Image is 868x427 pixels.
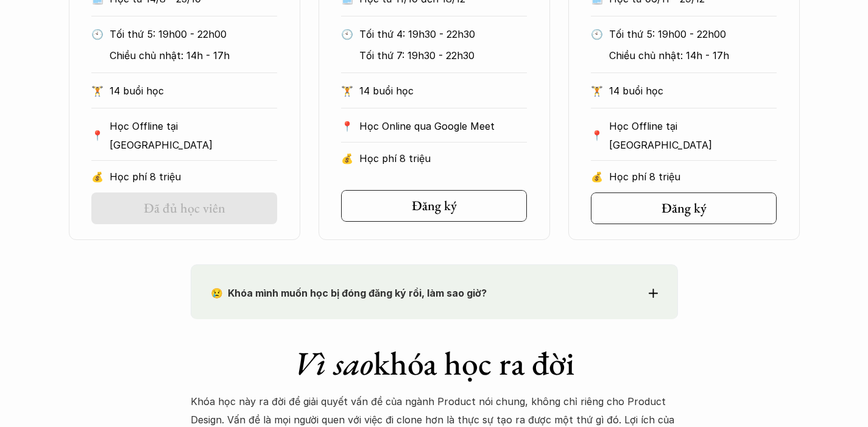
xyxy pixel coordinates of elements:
a: Đăng ký [591,192,777,224]
p: 📍 [341,121,353,132]
p: 💰 [591,168,603,186]
p: 14 buổi học [609,82,777,100]
p: 🏋️ [91,82,104,100]
p: 14 buổi học [359,82,527,100]
p: 🕙 [91,25,104,43]
p: 📍 [591,130,603,141]
p: Học phí 8 triệu [359,149,527,168]
p: Tối thứ 4: 19h30 - 22h30 [359,25,527,43]
p: Chiều chủ nhật: 14h - 17h [110,46,277,65]
p: Chiều chủ nhật: 14h - 17h [609,46,777,65]
p: 🕙 [341,25,353,43]
p: Học phí 8 triệu [609,168,777,186]
strong: 😢 Khóa mình muốn học bị đóng đăng ký rồi, làm sao giờ? [211,287,487,299]
p: 🏋️ [341,82,353,100]
h5: Đăng ký [662,200,707,216]
p: 📍 [91,130,104,141]
p: 💰 [91,168,104,186]
p: 💰 [341,149,353,168]
p: Học Offline tại [GEOGRAPHIC_DATA] [609,117,777,154]
p: Tối thứ 5: 19h00 - 22h00 [110,25,277,43]
p: Tối thứ 5: 19h00 - 22h00 [609,25,777,43]
h5: Đã đủ học viên [144,200,225,216]
p: 🕙 [591,25,603,43]
em: Vì sao [294,342,373,384]
p: Học Offline tại [GEOGRAPHIC_DATA] [110,117,277,154]
h5: Đăng ký [412,198,457,214]
p: Tối thứ 7: 19h30 - 22h30 [359,46,527,65]
p: Học Online qua Google Meet [359,117,527,135]
h1: khóa học ra đời [191,344,678,383]
p: 🏋️ [591,82,603,100]
a: Đăng ký [341,190,527,222]
p: 14 buổi học [110,82,277,100]
p: Học phí 8 triệu [110,168,277,186]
